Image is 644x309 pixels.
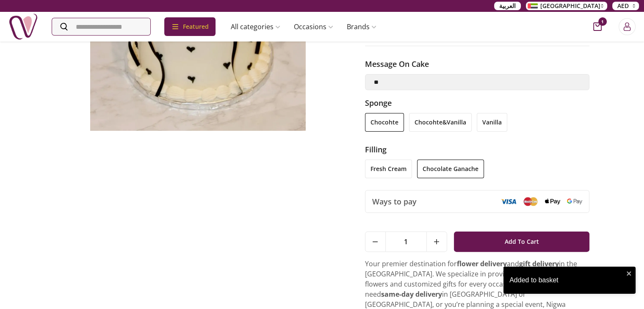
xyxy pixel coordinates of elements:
strong: gift delivery [519,259,559,268]
button: Login [619,18,636,35]
span: Add To Cart [505,234,539,249]
img: Arabic_dztd3n.png [528,3,538,8]
li: chocolate ganache [417,160,484,178]
button: cart-button [593,22,602,31]
button: [GEOGRAPHIC_DATA] [526,2,607,10]
span: [GEOGRAPHIC_DATA] [540,2,600,10]
a: Occasions [287,18,340,35]
button: AED [612,2,639,10]
img: Visa [501,199,516,204]
li: fresh cream [365,160,412,178]
img: Apple Pay [545,199,560,205]
div: Featured [164,17,216,36]
li: chocohte [365,113,404,132]
button: close [626,270,632,277]
a: All categories [224,18,287,35]
input: Search [52,18,150,35]
li: chocohte&vanilla [409,113,472,132]
span: 1 [598,17,607,26]
div: Added to basket [509,275,624,285]
a: Brands [340,18,383,35]
span: Ways to pay [372,196,417,207]
span: AED [617,2,629,10]
img: Nigwa-uae-gifts [8,12,38,41]
strong: flower delivery [457,259,507,268]
h3: Sponge [365,97,590,109]
button: Add To Cart [454,232,590,252]
h3: Message on cake [365,58,590,70]
img: Google Pay [567,199,582,204]
li: vanilla [477,113,507,132]
h3: filling [365,143,590,155]
span: العربية [499,2,516,10]
img: Mastercard [523,197,538,206]
strong: same-day delivery [381,290,442,299]
span: 1 [386,232,426,251]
